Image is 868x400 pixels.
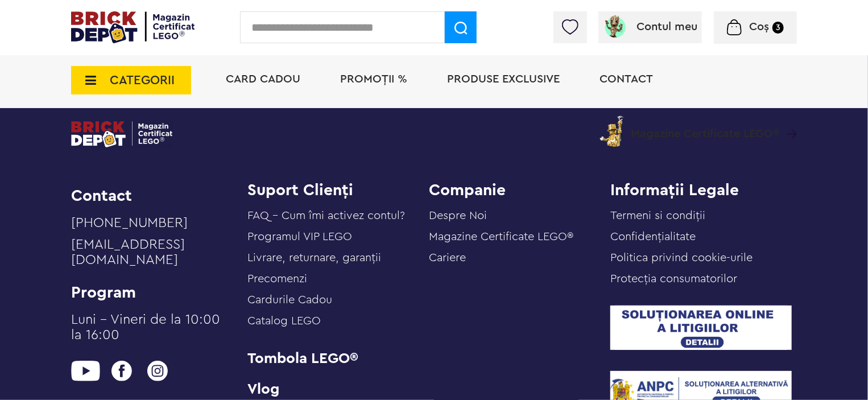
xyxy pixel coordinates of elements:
[71,284,233,300] li: Program
[610,306,792,350] img: SOL
[779,113,797,125] a: Magazine Certificate LEGO®
[247,294,332,306] a: Cardurile Cadou
[71,237,233,274] a: [EMAIL_ADDRESS][DOMAIN_NAME]
[71,188,233,204] li: Contact
[447,73,560,85] a: Produse exclusive
[429,231,573,242] a: Magazine Certificate LEGO®
[247,182,429,198] h4: Suport Clienți
[143,361,172,381] img: instagram
[247,351,429,366] a: Tombola LEGO®
[610,252,753,263] a: Politica privind cookie-urile
[247,315,321,327] a: Catalog LEGO
[247,273,307,284] a: Precomenzi
[610,231,696,242] a: Confidențialitate
[247,383,429,395] a: Vlog
[749,21,769,32] span: Coș
[429,210,487,221] a: Despre Noi
[71,361,100,381] img: youtube
[603,21,698,32] a: Contul meu
[247,210,405,221] a: FAQ - Cum îmi activez contul?
[631,113,779,139] span: Magazine Certificate LEGO®
[71,216,233,237] a: [PHONE_NUMBER]
[610,273,737,284] a: Protecţia consumatorilor
[429,182,610,198] h4: Companie
[107,361,136,381] img: facebook
[772,22,784,34] small: 3
[600,73,653,85] a: Contact
[429,252,466,263] a: Cariere
[340,73,407,85] a: PROMOȚII %
[71,312,233,349] a: Luni – Vineri de la 10:00 la 16:00
[610,182,792,198] h4: Informații Legale
[637,21,698,32] span: Contul meu
[247,252,381,263] a: Livrare, returnare, garanţii
[226,73,300,85] a: Card Cadou
[247,231,352,242] a: Programul VIP LEGO
[110,74,175,86] span: CATEGORII
[610,210,705,221] a: Termeni si condiții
